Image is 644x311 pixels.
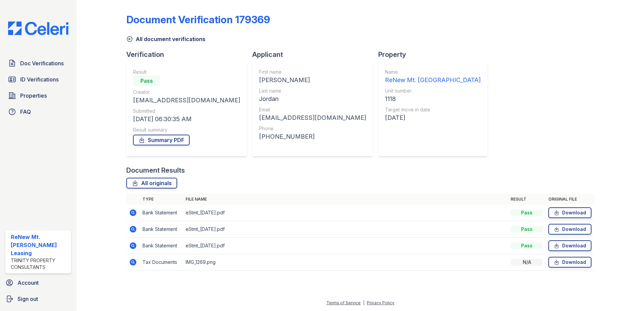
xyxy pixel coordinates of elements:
[259,106,366,113] div: Email
[385,94,481,104] div: 1118
[3,276,74,289] a: Account
[259,132,366,141] div: [PHONE_NUMBER]
[20,59,64,67] span: Doc Verifications
[126,50,252,59] div: Verification
[133,69,240,75] div: Result
[133,89,240,96] div: Creator
[385,69,481,85] a: Name ReNew Mt. [GEOGRAPHIC_DATA]
[183,254,508,271] td: IMG_1269.png
[385,75,481,85] div: ReNew Mt. [GEOGRAPHIC_DATA]
[183,194,508,205] th: File name
[508,194,546,205] th: Result
[5,105,71,118] a: FAQ
[385,69,481,75] div: Name
[385,106,481,113] div: Target move in date
[3,22,74,35] img: CE_Logo_Blue-a8612792a0a2168367f1c8372b55b34899dd931a85d93a1a3d3e32e68fde9ad4.png
[20,92,47,100] span: Properties
[5,73,71,86] a: ID Verifications
[140,254,183,271] td: Tax Documents
[367,300,394,305] a: Privacy Policy
[183,205,508,221] td: eStmt_[DATE].pdf
[511,226,543,233] div: Pass
[5,57,71,70] a: Doc Verifications
[385,113,481,123] div: [DATE]
[378,50,493,59] div: Property
[20,75,59,83] span: ID Verifications
[126,166,185,175] div: Document Results
[385,88,481,94] div: Unit number
[126,178,177,188] a: All originals
[511,259,543,266] div: N/A
[183,238,508,254] td: eStmt_[DATE].pdf
[133,127,240,133] div: Result summary
[11,233,68,257] div: ReNew Mt. [PERSON_NAME] Leasing
[548,224,591,235] a: Download
[259,113,366,123] div: [EMAIL_ADDRESS][DOMAIN_NAME]
[126,35,205,43] a: All document verifications
[548,257,591,268] a: Download
[11,257,68,271] div: Trinity Property Consultants
[259,125,366,132] div: Phone
[133,108,240,114] div: Submitted
[546,194,594,205] th: Original file
[126,13,270,26] div: Document Verification 179369
[133,75,160,86] div: Pass
[511,209,543,216] div: Pass
[133,135,190,145] a: Summary PDF
[133,114,240,124] div: [DATE] 06:30:35 AM
[511,242,543,249] div: Pass
[140,194,183,205] th: Type
[259,88,366,94] div: Last name
[326,300,361,305] a: Terms of Service
[5,89,71,102] a: Properties
[259,94,366,104] div: Jordan
[18,295,38,303] span: Sign out
[548,240,591,251] a: Download
[18,279,39,287] span: Account
[20,108,31,116] span: FAQ
[3,292,74,306] a: Sign out
[140,238,183,254] td: Bank Statement
[183,221,508,238] td: eStmt_[DATE].pdf
[252,50,378,59] div: Applicant
[548,207,591,218] a: Download
[363,300,364,305] div: |
[140,205,183,221] td: Bank Statement
[133,96,240,105] div: [EMAIL_ADDRESS][DOMAIN_NAME]
[259,75,366,85] div: [PERSON_NAME]
[140,221,183,238] td: Bank Statement
[259,69,366,75] div: First name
